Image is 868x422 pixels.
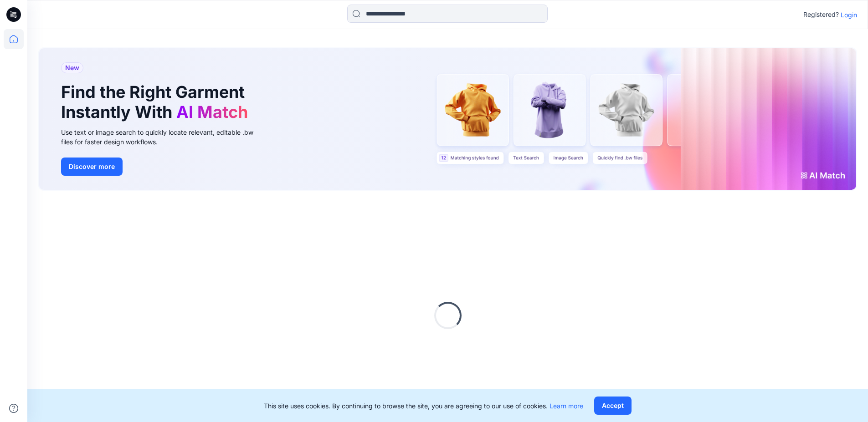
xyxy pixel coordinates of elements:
h1: Find the Right Garment Instantly With [61,82,252,122]
p: Registered? [803,9,839,20]
button: Accept [594,397,632,415]
span: AI Match [176,102,248,122]
p: This site uses cookies. By continuing to browse the site, you are agreeing to our use of cookies. [264,401,583,411]
div: Use text or image search to quickly locate relevant, editable .bw files for faster design workflows. [61,127,266,147]
button: Discover more [61,158,123,176]
a: Learn more [550,402,583,410]
p: Login [841,10,857,20]
span: New [65,62,79,73]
